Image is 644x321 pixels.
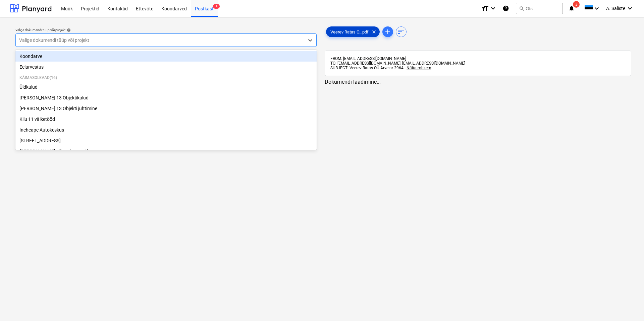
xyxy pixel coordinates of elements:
i: keyboard_arrow_down [593,4,601,12]
i: keyboard_arrow_down [626,4,634,12]
span: 3 [573,1,580,8]
div: Inchcape Autokeskus [15,125,317,135]
span: FROM: [EMAIL_ADDRESS][DOMAIN_NAME] [330,56,406,61]
span: SUBJECT: Veerev Ratas OÜ Arve nr 2964 [330,66,404,70]
div: Eelarvestus [15,62,317,72]
div: [PERSON_NAME] põranda rennid [15,146,317,157]
span: TO: [EMAIL_ADDRESS][DOMAIN_NAME], [EMAIL_ADDRESS][DOMAIN_NAME] [330,61,465,66]
div: [PERSON_NAME] 13 Objektikulud [15,92,317,103]
div: [STREET_ADDRESS] [15,135,317,146]
div: Koondarve [15,51,317,62]
i: keyboard_arrow_down [489,4,497,12]
i: format_size [481,4,489,12]
i: notifications [568,4,575,12]
span: ... [404,66,431,70]
div: [PERSON_NAME] 13 Objekti juhtimine [15,103,317,114]
span: clear [370,28,378,36]
iframe: Chat Widget [610,289,644,321]
span: A. Saliste [606,6,625,11]
span: add [384,28,392,36]
span: Näita rohkem [407,66,431,70]
button: Otsi [516,3,563,14]
div: Veerev Ratas O...pdf [326,26,380,37]
span: Veerev Ratas O...pdf [326,29,373,34]
div: Kilu 11 väiketööd [15,114,317,125]
i: Abikeskus [502,4,509,12]
span: 4 [213,4,220,9]
div: Valige dokumendi tüüp või projekt [15,28,317,32]
div: Dokumendi laadimine... [325,79,631,85]
div: Narva mnt 120 [15,135,317,146]
span: sort [397,28,405,36]
span: search [519,6,524,11]
div: Luise 13 Objekti juhtimine [15,103,317,114]
div: Marmi Futerno põranda rennid [15,146,317,157]
p: Käimasolevad ( 16 ) [19,75,313,81]
div: Luise 13 Objektikulud [15,92,317,103]
span: help [65,28,71,32]
div: Üldkulud [15,82,317,92]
